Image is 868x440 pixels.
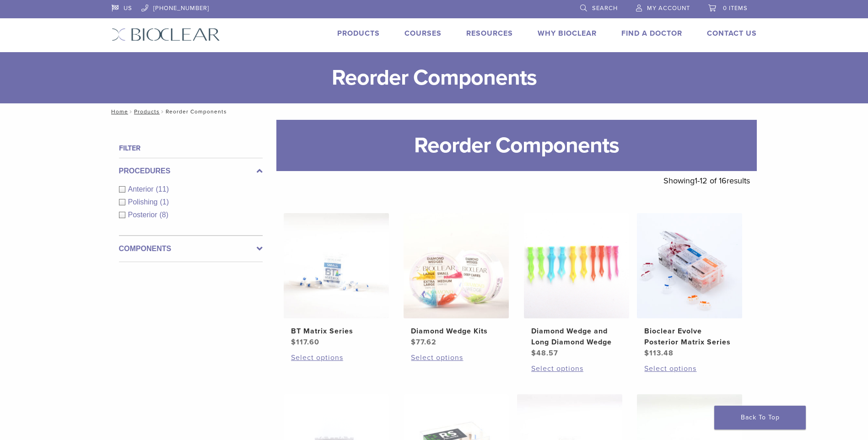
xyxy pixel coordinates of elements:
[644,349,649,358] span: $
[119,243,263,254] label: Components
[531,326,622,348] h2: Diamond Wedge and Long Diamond Wedge
[663,171,750,190] p: Showing results
[592,5,618,12] span: Search
[404,213,509,318] img: Diamond Wedge Kits
[531,363,622,374] a: Select options for “Diamond Wedge and Long Diamond Wedge”
[538,29,597,38] a: Why Bioclear
[160,198,169,206] span: (1)
[531,349,536,358] span: $
[637,213,742,318] img: Bioclear Evolve Posterior Matrix Series
[112,28,220,41] img: Bioclear
[644,349,674,358] bdi: 113.48
[119,166,263,177] label: Procedures
[108,108,128,115] a: Home
[134,108,160,115] a: Products
[160,211,169,219] span: (8)
[723,5,748,12] span: 0 items
[105,103,764,120] nav: Reorder Components
[695,176,727,186] span: 1-12 of 16
[128,185,156,193] span: Anterior
[531,349,558,358] bdi: 48.57
[156,185,169,193] span: (11)
[291,352,382,363] a: Select options for “BT Matrix Series”
[291,338,296,347] span: $
[411,326,501,337] h2: Diamond Wedge Kits
[636,213,743,359] a: Bioclear Evolve Posterior Matrix SeriesBioclear Evolve Posterior Matrix Series $113.48
[128,211,160,219] span: Posterior
[411,338,437,347] bdi: 77.62
[119,143,263,154] h4: Filter
[644,326,735,348] h2: Bioclear Evolve Posterior Matrix Series
[276,120,757,171] h1: Reorder Components
[707,29,757,38] a: Contact Us
[714,406,806,429] a: Back To Top
[128,198,160,206] span: Polishing
[466,29,513,38] a: Resources
[291,338,319,347] bdi: 117.60
[160,109,166,114] span: /
[411,352,501,363] a: Select options for “Diamond Wedge Kits”
[404,29,442,38] a: Courses
[283,213,390,348] a: BT Matrix SeriesBT Matrix Series $117.60
[337,29,380,38] a: Products
[621,29,682,38] a: Find A Doctor
[291,326,382,337] h2: BT Matrix Series
[403,213,510,348] a: Diamond Wedge KitsDiamond Wedge Kits $77.62
[647,5,690,12] span: My Account
[644,363,735,374] a: Select options for “Bioclear Evolve Posterior Matrix Series”
[411,338,416,347] span: $
[284,213,389,318] img: BT Matrix Series
[524,213,629,318] img: Diamond Wedge and Long Diamond Wedge
[128,109,134,114] span: /
[523,213,630,359] a: Diamond Wedge and Long Diamond WedgeDiamond Wedge and Long Diamond Wedge $48.57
